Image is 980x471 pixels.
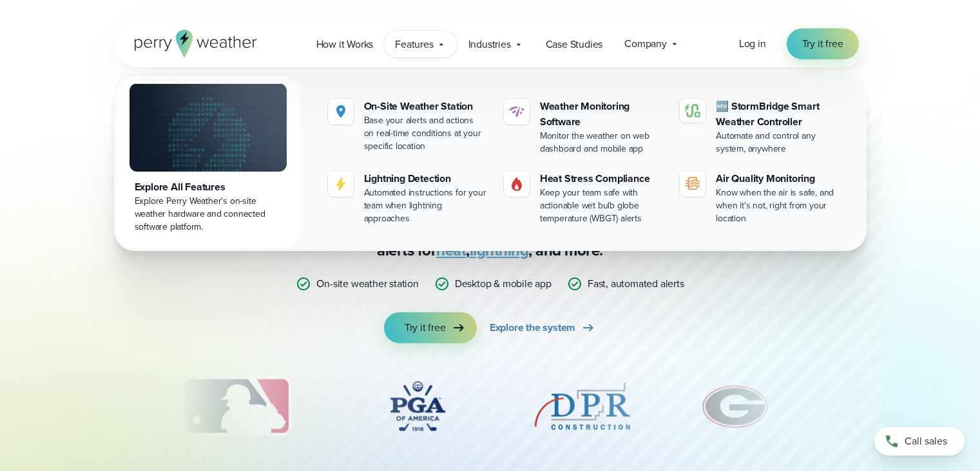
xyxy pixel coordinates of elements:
div: Lightning Detection [364,171,488,186]
img: software-icon.svg [509,104,524,119]
img: lightning-icon.svg [333,176,349,192]
div: 6 of 12 [696,374,775,439]
div: 5 of 12 [531,374,634,439]
div: Monitor the weather on web dashboard and mobile app [540,130,664,155]
span: Company [624,36,667,52]
span: Case Studies [546,37,603,52]
div: Explore Perry Weather's on-site weather hardware and connected software platform. [135,195,282,234]
a: Log in [739,36,766,52]
div: Explore All Features [135,179,282,195]
a: How it Works [305,31,385,57]
p: Stop relying on weather apps you can’t trust — Perry Weather delivers certainty with , accurate f... [233,199,748,261]
img: PGA.svg [366,374,469,439]
a: Try it free [787,28,859,59]
img: Gas.svg [509,176,524,192]
div: On-Site Weather Station [364,99,488,114]
div: Automate and control any system, anywhere [716,130,840,155]
div: 4 of 12 [366,374,469,439]
span: Industries [468,37,511,52]
span: Log in [739,36,766,51]
span: How it Works [316,37,374,52]
a: Case Studies [535,31,614,57]
div: Weather Monitoring Software [540,99,664,130]
a: Explore the system [490,312,596,343]
img: Location.svg [333,104,349,119]
img: stormbridge-icon-V6.svg [685,104,700,117]
span: Try it free [802,36,843,52]
div: Automated instructions for your team when lightning approaches [364,186,488,225]
div: Keep your team safe with actionable wet bulb globe temperature (WBGT) alerts [540,186,664,225]
div: Air Quality Monitoring [716,171,840,186]
a: Air Quality Monitoring Know when the air is safe, and when it's not, right from your location [675,166,845,230]
div: slideshow [178,374,802,445]
a: Heat Stress Compliance Keep your team safe with actionable wet bulb globe temperature (WBGT) alerts [499,166,669,230]
img: aqi-icon.svg [685,176,700,192]
a: Call sales [874,427,965,456]
p: On-site weather station [316,276,418,292]
span: Try it free [405,320,446,336]
a: On-Site Weather Station Base your alerts and actions on real-time conditions at your specific loc... [323,94,494,158]
a: Lightning Detection Automated instructions for your team when lightning approaches [323,166,494,230]
div: Know when the air is safe, and when it's not, right from your location [716,186,840,225]
a: 🆕 StormBridge Smart Weather Controller Automate and control any system, anywhere [675,94,845,161]
a: Explore All Features Explore Perry Weather's on-site weather hardware and connected software plat... [117,75,300,248]
div: 3 of 12 [168,374,304,439]
div: Heat Stress Compliance [540,171,664,186]
div: Base your alerts and actions on real-time conditions at your specific location [364,114,488,153]
img: MLB.svg [168,374,304,439]
img: DPR-Construction.svg [531,374,634,439]
img: University-of-Georgia.svg [696,374,775,439]
span: Explore the system [490,320,575,336]
div: 🆕 StormBridge Smart Weather Controller [716,99,840,130]
p: Fast, automated alerts [588,276,684,292]
span: Features [395,37,433,52]
span: Call sales [905,434,947,449]
a: Weather Monitoring Software Monitor the weather on web dashboard and mobile app [499,94,669,161]
p: Desktop & mobile app [455,276,552,292]
a: Try it free [384,312,477,343]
